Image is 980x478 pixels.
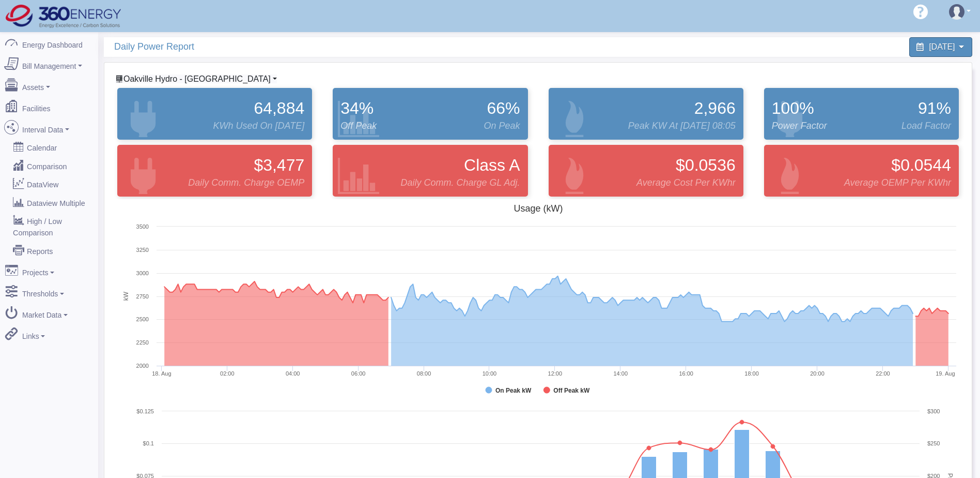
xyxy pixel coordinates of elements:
text: 2250 [136,339,149,346]
text: 02:00 [220,370,235,377]
span: $3,477 [254,153,304,177]
tspan: 19. Aug [936,370,955,377]
span: Daily Comm. Charge GL Adj. [400,176,520,190]
span: [DATE] [929,42,955,51]
text: 3250 [136,247,149,253]
span: Peak kW at [DATE] 08:05 [628,119,736,133]
text: $0.125 [136,408,154,414]
span: 64,884 [254,96,304,121]
span: Daily Power Report [114,37,543,56]
text: 06:00 [351,370,366,377]
text: $0.1 [143,440,154,446]
span: Facility List [123,74,271,83]
text: 08:00 [417,370,431,377]
tspan: On Peak kW [495,387,532,394]
tspan: Usage (kW) [514,203,563,214]
span: Daily Comm. Charge OEMP [188,176,304,190]
span: Power Factor [772,119,827,133]
text: 2750 [136,293,149,300]
span: $0.0544 [891,153,951,177]
tspan: Off Peak kW [553,387,590,394]
span: 100% [772,96,814,121]
span: 34% [340,96,374,121]
text: 3500 [136,223,149,230]
span: Class A [464,153,520,177]
span: On Peak [484,119,520,133]
span: Average Cost Per kWhr [636,176,736,190]
span: $0.0536 [676,153,736,177]
text: 12:00 [548,370,563,377]
span: Off Peak [340,119,377,133]
text: 20:00 [810,370,825,377]
img: user-3.svg [949,4,965,20]
text: 18:00 [744,370,759,377]
text: 14:00 [614,370,628,377]
text: 10:00 [483,370,497,377]
text: 04:00 [286,370,300,377]
text: 2000 [136,363,149,369]
span: 66% [487,96,520,121]
tspan: kW [122,291,130,301]
text: $250 [927,440,940,446]
text: 2500 [136,316,149,322]
text: 3000 [136,270,149,276]
span: 91% [918,96,951,121]
text: 22:00 [876,370,890,377]
span: Average OEMP per kWhr [844,176,951,190]
text: 16:00 [679,370,693,377]
a: Oakville Hydro - [GEOGRAPHIC_DATA] [115,74,277,83]
tspan: 18. Aug [152,370,171,377]
text: $300 [927,408,940,414]
span: Load Factor [901,119,951,133]
span: kWh Used On [DATE] [213,119,305,133]
span: 2,966 [694,96,736,121]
